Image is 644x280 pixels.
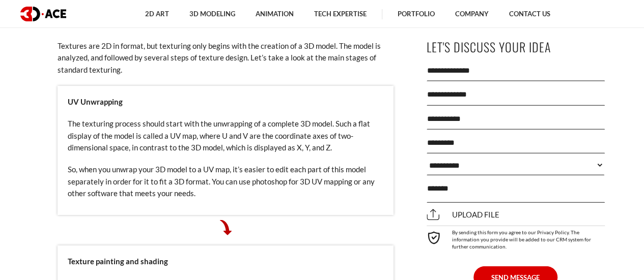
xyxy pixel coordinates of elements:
p: The texturing process should start with the unwrapping of a complete 3D model. Such a flat displa... [68,118,383,153]
p: Textures are 2D in format, but texturing only begins with the creation of a 3D model. The model i... [58,40,394,76]
div: By sending this form you agree to our Privacy Policy. The information you provide will be added t... [427,225,605,250]
p: Let's Discuss Your Idea [427,35,605,58]
p: So, when you unwrap your 3D model to a UV map, it’s easier to edit each part of this model separa... [68,164,383,199]
span: Upload file [427,210,499,219]
strong: Texture painting and shading [68,257,168,266]
img: Pointer [218,220,233,235]
img: logo dark [20,7,66,21]
strong: UV Unwrapping [68,97,123,106]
